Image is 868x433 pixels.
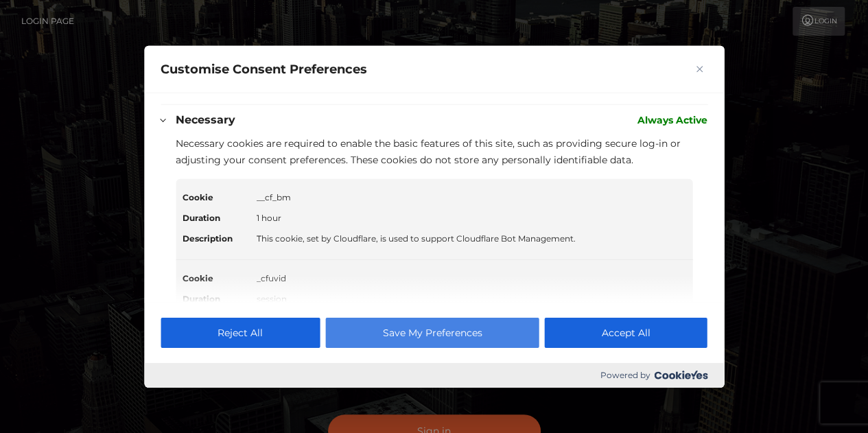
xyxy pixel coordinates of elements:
div: Duration [183,209,251,226]
div: This cookie, set by Cloudflare, is used to support Cloudflare Bot Management. [257,230,685,246]
div: Customise Consent Preferences [144,45,724,387]
div: Cookie [183,189,251,205]
img: Close [696,65,703,72]
div: Powered by [144,363,724,388]
button: Necessary [176,111,235,128]
p: The cookies that are categorised as "Necessary" are stored on your browser as they are essential ... [161,60,707,95]
p: Necessary cookies are required to enable the basic features of this site, such as providing secur... [176,134,707,167]
div: Cookie [183,270,251,286]
button: Save My Preferences [325,318,539,348]
button: Accept All [545,318,707,348]
button: Reject All [161,318,320,348]
span: Customise Consent Preferences [161,60,367,77]
div: __cf_bm [257,189,685,205]
span: Always Active [637,111,707,128]
div: _cfuvid [257,270,685,286]
button: Close [691,60,707,77]
div: 1 hour [257,209,685,226]
div: Description [183,230,251,246]
button: Show more [318,76,377,95]
img: Cookieyes logo [654,371,707,379]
